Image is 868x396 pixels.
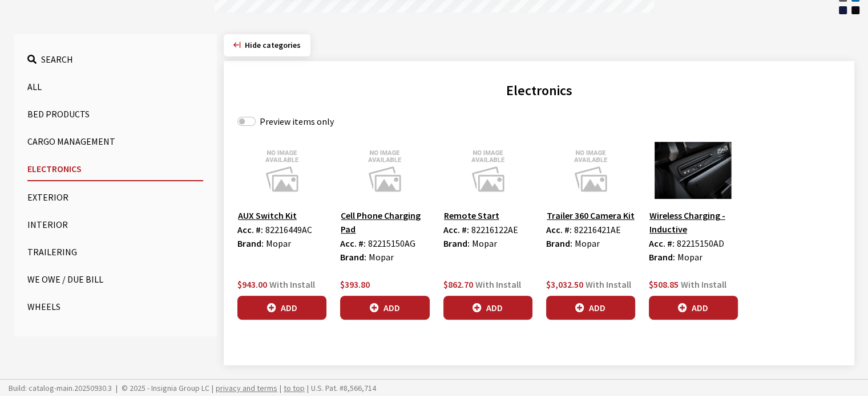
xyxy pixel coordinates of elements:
label: Acc. #: [443,223,469,236]
label: Brand: [649,250,675,264]
label: Brand: [443,236,470,250]
div: Diamond Black Crystal [850,5,861,16]
span: Mopar [575,238,600,249]
img: Image for Trailer 360 Camera Kit [546,142,635,199]
button: Hide categories [224,34,310,56]
img: Image for Cell Phone Charging Pad [340,142,429,199]
label: Acc. #: [649,236,675,250]
span: | [280,383,281,393]
button: Add [340,296,429,320]
span: U.S. Pat. #8,566,714 [305,383,376,393]
label: Brand: [237,236,264,250]
button: Exterior [27,186,203,209]
span: Mopar [677,251,703,263]
span: Mopar [369,251,394,263]
span: Click to hide category section. [245,40,301,50]
a: to top [284,383,305,393]
a: privacy and terms [216,383,277,393]
label: Acc. #: [340,236,366,250]
img: Image for Remote Start [443,142,532,199]
button: Electronics [27,157,203,181]
button: All [27,75,203,98]
span: Mopar [266,238,291,249]
button: Trailering [27,240,203,263]
span: | [307,383,309,393]
div: Patriot Blue [837,5,849,16]
span: 82216122AE [471,224,518,235]
span: Search [41,54,73,65]
span: | [116,383,118,393]
span: $508.85 [649,279,679,290]
span: $3,032.50 [546,279,583,290]
span: | [212,383,213,393]
span: $393.80 [340,279,370,290]
button: Interior [27,213,203,236]
h2: Electronics [237,80,841,101]
span: Mopar [472,238,497,249]
button: Add [546,296,635,320]
button: Cargo Management [27,130,203,153]
span: 82216449AC [265,224,312,235]
button: Add [649,296,738,320]
span: 82216421AE [574,224,621,235]
span: $862.70 [443,279,473,290]
span: 82215150AG [368,238,415,249]
label: Brand: [546,236,572,250]
button: Trailer 360 Camera Kit [546,208,635,223]
span: With Install [269,279,315,290]
span: Build: catalog-main.20250930.3 [9,383,112,393]
button: Bed Products [27,103,203,125]
img: Image for AUX Switch Kit [237,142,326,199]
label: Preview items only [260,115,334,128]
img: Image for Wireless Charging - Inductive [649,142,738,199]
label: Brand: [340,250,366,264]
button: AUX Switch Kit [237,208,297,223]
span: © 2025 - Insignia Group LC [122,383,209,393]
button: Add [443,296,532,320]
span: With Install [586,279,631,290]
span: $943.00 [237,279,267,290]
button: Add [237,296,326,320]
span: With Install [475,279,521,290]
span: With Install [681,279,726,290]
button: Wireless Charging - Inductive [649,208,738,236]
span: 82215150AD [677,238,724,249]
button: Wheels [27,295,203,318]
label: Acc. #: [237,223,263,236]
button: Cell Phone Charging Pad [340,208,429,236]
label: Acc. #: [546,223,572,236]
button: Remote Start [443,208,500,223]
button: We Owe / Due Bill [27,268,203,291]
